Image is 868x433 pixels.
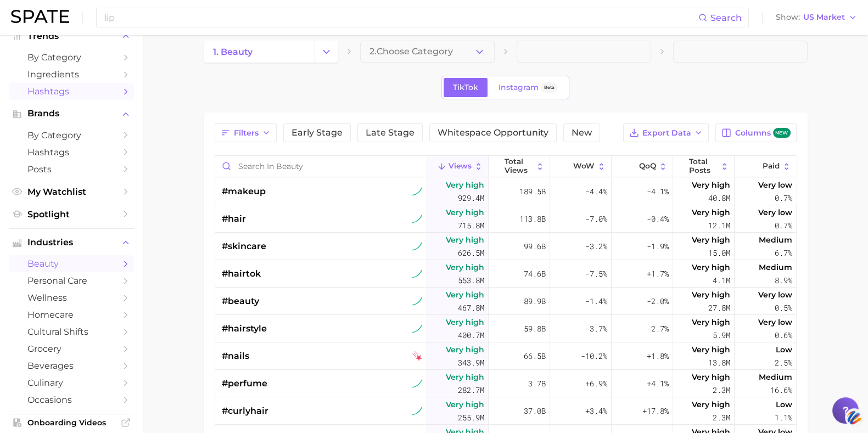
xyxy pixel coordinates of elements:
span: +1.7% [647,267,669,280]
span: Late Stage [366,128,415,137]
button: Total Posts [673,156,735,177]
span: 59.8b [524,322,546,335]
span: +3.4% [585,404,607,418]
span: Medium [759,233,792,246]
span: new [773,128,791,138]
img: tiktok sustained riser [412,296,422,306]
span: 2.3m [713,384,730,397]
span: Very high [446,233,484,246]
button: WoW [550,156,612,177]
span: Columns [735,128,790,138]
span: 0.7% [775,219,792,232]
button: #skincaretiktok sustained riserVery high626.5m99.6b-3.2%-1.9%Very high15.0mMedium6.7% [215,233,796,260]
span: 113.8b [519,212,546,226]
img: tiktok sustained riser [412,379,422,389]
span: Very high [692,370,730,384]
span: QoQ [639,162,656,171]
button: Total Views [489,156,550,177]
span: by Category [27,130,115,140]
button: #curlyhairtiktok sustained riserVery high255.9m37.0b+3.4%+17.8%Very high2.3mLow1.1% [215,397,796,425]
span: -3.2% [585,240,607,253]
span: 2.5% [775,356,792,369]
a: Ingredients [9,66,134,83]
a: wellness [9,289,134,306]
span: +1.8% [647,350,669,363]
span: #makeup [222,185,266,198]
span: -2.0% [647,295,669,308]
span: homecare [27,310,115,320]
a: My Watchlist [9,183,134,200]
button: QoQ [612,156,673,177]
img: tiktok sustained riser [412,269,422,279]
span: Brands [27,109,115,119]
a: beverages [9,357,134,374]
a: cultural shifts [9,323,134,340]
span: Very high [692,261,730,274]
span: WoW [573,162,595,171]
button: 2.Choose Category [360,41,495,63]
span: #hairtok [222,267,261,280]
span: 400.7m [458,329,484,342]
span: Very high [692,288,730,301]
span: -7.5% [585,267,607,280]
a: grocery [9,340,134,357]
button: #hairstyletiktok sustained riserVery high400.7m59.8b-3.7%-2.7%Very high5.9mVery low0.6% [215,315,796,342]
span: -1.9% [647,240,669,253]
span: -0.4% [647,212,669,226]
span: grocery [27,344,115,354]
span: -2.7% [647,322,669,335]
a: Spotlight [9,206,134,223]
span: Low [776,398,792,411]
span: Views [449,162,472,171]
span: Posts [27,164,115,175]
span: 189.5b [519,185,546,198]
span: beverages [27,361,115,371]
span: Very high [692,178,730,192]
span: 74.6b [524,267,546,280]
span: Filters [234,128,259,138]
span: Very high [446,178,484,192]
span: 282.7m [458,384,484,397]
button: #beautytiktok sustained riserVery high467.8m89.9b-1.4%-2.0%Very high27.8mVery low0.5% [215,288,796,315]
span: #beauty [222,295,259,308]
span: 37.0b [524,404,546,418]
span: Very high [692,398,730,411]
a: culinary [9,374,134,391]
a: occasions [9,391,134,408]
span: #perfume⁠ [222,377,267,390]
span: Very low [758,316,792,329]
span: My Watchlist [27,187,115,197]
span: Very low [758,288,792,301]
img: tiktok falling star [412,351,422,361]
span: Very high [692,233,730,246]
span: Industries [27,238,115,248]
button: Trends [9,28,134,44]
span: 0.7% [775,192,792,205]
span: 99.6b [524,240,546,253]
span: -4.4% [585,185,607,198]
span: Very high [692,206,730,219]
img: tiktok sustained riser [412,187,422,196]
span: Trends [27,31,115,41]
span: Total Posts [689,158,718,175]
img: svg+xml;base64,PHN2ZyB3aWR0aD0iNDQiIGhlaWdodD0iNDQiIHZpZXdCb3g9IjAgMCA0NCA0NCIgZmlsbD0ibm9uZSIgeG... [845,408,864,428]
a: by Category [9,127,134,144]
span: 6.7% [775,246,792,260]
a: homecare [9,306,134,323]
span: 3.7b [528,377,546,390]
span: #nails [222,350,249,363]
span: 40.8m [708,192,730,205]
span: 4.1m [713,274,730,287]
span: 715.8m [458,219,484,232]
span: US Market [803,14,845,20]
span: Very low [758,206,792,219]
span: +4.1% [647,377,669,390]
span: Very high [692,316,730,329]
button: #perfume⁠tiktok sustained riserVery high282.7m3.7b+6.9%+4.1%Very high2.3mMedium16.6% [215,370,796,397]
span: Medium [759,261,792,274]
span: #hair [222,212,246,226]
span: 12.1m [708,219,730,232]
a: InstagramBeta [489,78,567,97]
span: Hashtags [27,86,115,97]
span: Very high [446,288,484,301]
